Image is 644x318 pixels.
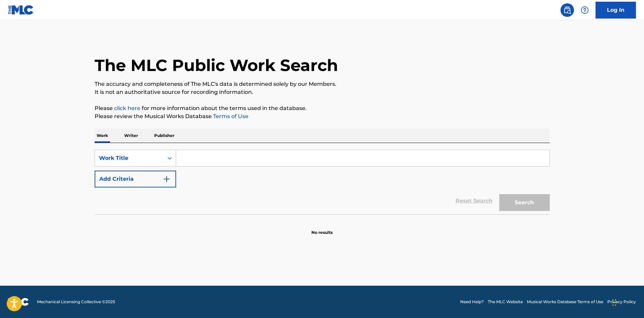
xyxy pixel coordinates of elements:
[95,171,176,187] button: Add Criteria
[578,3,591,17] div: Help
[612,292,616,313] div: Arrastrar
[95,55,338,75] h1: The MLC Public Work Search
[163,175,171,183] img: 9d2ae6d4665cec9f34b9.svg
[114,105,140,111] a: click here
[8,298,29,306] img: logo
[95,80,550,88] p: The accuracy and completeness of The MLC's data is determined solely by our Members.
[607,299,636,305] a: Privacy Policy
[311,221,333,236] p: No results
[95,112,550,120] p: Please review the Musical Works Database
[95,150,550,214] form: Search Form
[581,6,589,14] img: help
[563,6,571,14] img: search
[561,3,574,17] a: Public Search
[610,286,644,318] div: Widget de chat
[8,5,34,15] img: MLC Logo
[212,113,248,119] a: Terms of Use
[95,129,110,143] p: Work
[460,299,484,305] a: Need Help?
[527,299,603,305] a: Musical Works Database Terms of Use
[99,154,160,162] div: Work Title
[37,299,115,305] span: Mechanical Licensing Collective © 2025
[95,104,550,112] p: Please for more information about the terms used in the database.
[488,299,523,305] a: The MLC Website
[152,129,176,143] p: Publisher
[610,286,644,318] iframe: Chat Widget
[596,2,636,19] a: Log In
[95,88,550,96] p: It is not an authoritative source for recording information.
[122,129,140,143] p: Writer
